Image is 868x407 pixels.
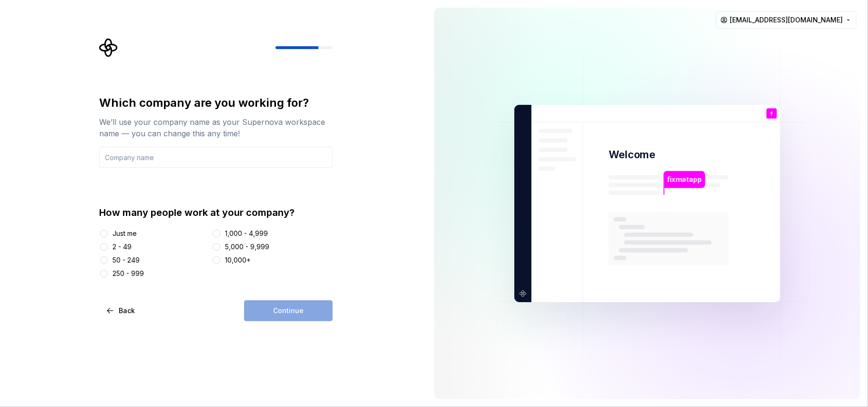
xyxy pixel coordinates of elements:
div: 2 - 49 [112,242,132,252]
div: We’ll use your company name as your Supernova workspace name — you can change this any time! [99,116,333,139]
p: f [771,111,773,116]
button: Back [99,300,143,321]
div: Just me [112,229,137,238]
div: How many people work at your company? [99,206,333,219]
div: Which company are you working for? [99,95,333,111]
div: 250 - 999 [112,269,144,278]
span: [EMAIL_ADDRESS][DOMAIN_NAME] [730,15,843,25]
button: [EMAIL_ADDRESS][DOMAIN_NAME] [716,11,857,29]
input: Company name [99,147,333,168]
div: 1,000 - 4,999 [225,229,268,238]
span: Back [119,306,135,315]
svg: Supernova Logo [99,38,118,57]
p: Welcome [609,148,655,162]
div: 50 - 249 [112,255,140,265]
div: 5,000 - 9,999 [225,242,269,252]
p: fixmatapp [667,174,702,185]
div: 10,000+ [225,255,251,265]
